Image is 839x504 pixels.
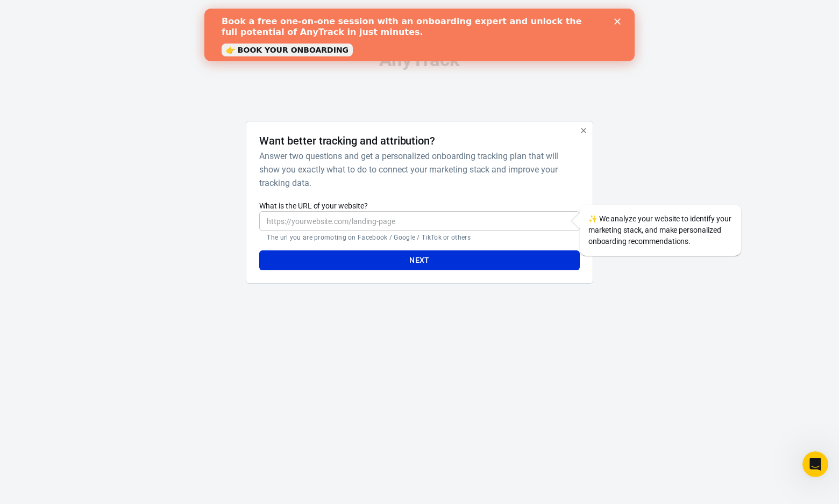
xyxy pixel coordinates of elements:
input: https://yourwebsite.com/landing-page [259,211,579,231]
div: Close [410,10,421,16]
iframe: Intercom live chat [802,451,828,477]
button: Next [259,250,579,270]
div: AnyTrack [151,51,688,69]
h6: Answer two questions and get a personalized onboarding tracking plan that will show you exactly w... [259,149,575,190]
p: The url you are promoting on Facebook / Google / TikTok or others [267,233,572,242]
label: What is the URL of your website? [259,200,579,211]
iframe: Intercom live chat banner [204,9,635,61]
div: We analyze your website to identify your marketing stack, and make personalized onboarding recomm... [580,205,741,256]
h4: Want better tracking and attribution? [259,134,435,147]
span: sparkles [588,214,598,223]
